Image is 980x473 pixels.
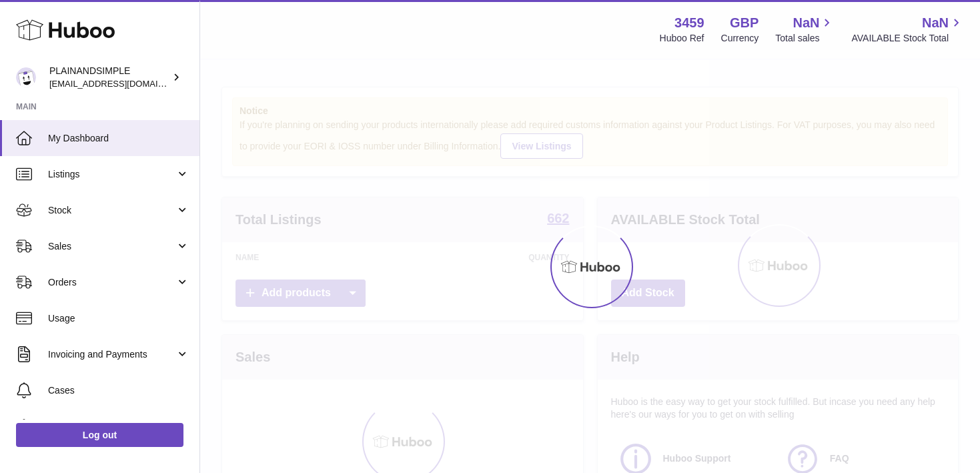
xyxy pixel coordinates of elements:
span: NaN [922,14,949,32]
span: Listings [48,168,175,181]
strong: 3459 [674,14,704,32]
a: NaN Total sales [775,14,835,45]
span: Orders [48,276,175,289]
span: Stock [48,204,175,217]
span: NaN [793,14,819,32]
span: [EMAIL_ADDRESS][DOMAIN_NAME] [49,78,196,89]
a: Log out [16,423,183,447]
div: Currency [721,32,759,45]
span: My Dashboard [48,132,189,145]
span: Total sales [775,32,835,45]
span: Invoicing and Payments [48,348,175,361]
div: PLAINANDSIMPLE [49,65,169,90]
span: AVAILABLE Stock Total [851,32,964,45]
a: NaN AVAILABLE Stock Total [851,14,964,45]
strong: GBP [730,14,759,32]
span: Sales [48,240,175,253]
span: Cases [48,384,189,397]
img: duco@plainandsimple.com [16,67,36,87]
span: Usage [48,312,189,325]
div: Huboo Ref [660,32,704,45]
